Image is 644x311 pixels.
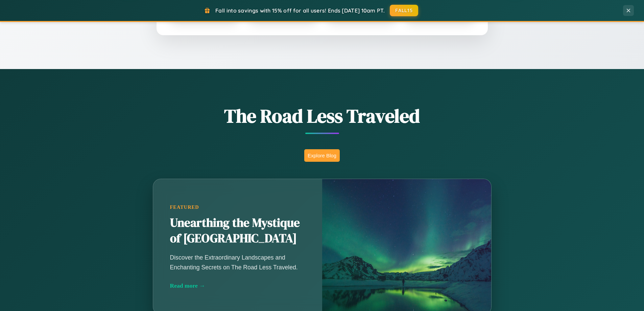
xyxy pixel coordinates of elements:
[170,204,305,210] div: Featured
[304,149,340,162] button: Explore Blog
[170,215,305,246] h2: Unearthing the Mystique of [GEOGRAPHIC_DATA]
[390,5,418,16] button: FALL15
[170,282,305,289] div: Read more →
[170,253,305,272] p: Discover the Extraordinary Landscapes and Enchanting Secrets on The Road Less Traveled.
[215,7,385,14] span: Fall into savings with 15% off for all users! Ends [DATE] 10am PT.
[119,103,525,129] h1: The Road Less Traveled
